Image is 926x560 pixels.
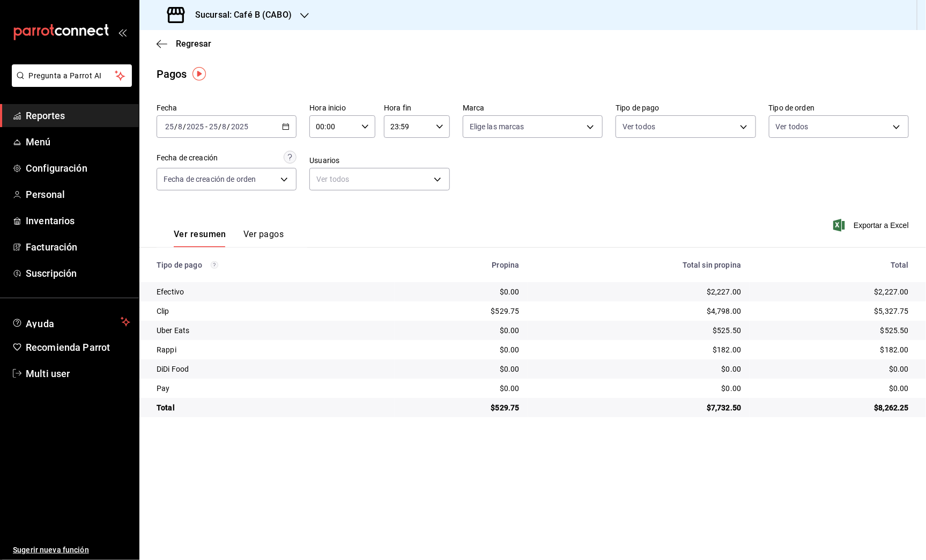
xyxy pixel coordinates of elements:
[758,261,909,269] div: Total
[8,78,132,89] a: Pregunta a Parrot AI
[205,122,208,131] span: -
[26,161,130,175] span: Configuración
[157,66,187,82] div: Pagos
[118,28,127,36] button: open_drawer_menu
[157,325,386,336] div: Uber Eats
[403,383,520,394] div: $0.00
[222,122,227,131] input: --
[157,152,218,164] div: Fecha de creación
[209,122,218,131] input: --
[309,157,449,165] label: Usuarios
[616,105,755,112] label: Tipo de pago
[12,64,132,87] button: Pregunta a Parrot AI
[157,383,386,394] div: Pay
[157,105,297,112] label: Fecha
[13,544,130,556] span: Sugerir nueva función
[26,366,130,381] span: Multi user
[26,315,116,328] span: Ayuda
[758,364,909,374] div: $0.00
[758,383,909,394] div: $0.00
[537,402,742,413] div: $7,732.50
[403,402,520,413] div: $529.75
[537,344,742,355] div: $182.00
[309,105,375,112] label: Hora inicio
[537,364,742,374] div: $0.00
[157,402,386,413] div: Total
[470,121,524,132] span: Elige las marcas
[463,105,603,112] label: Marca
[157,306,386,316] div: Clip
[243,229,284,247] button: Ver pagos
[403,325,520,336] div: $0.00
[176,39,211,49] span: Regresar
[157,344,386,355] div: Rappi
[26,135,130,149] span: Menú
[157,39,211,49] button: Regresar
[183,122,186,131] span: /
[769,105,909,112] label: Tipo de orden
[403,306,520,316] div: $529.75
[776,121,809,132] span: Ver todos
[187,9,292,21] h3: Sucursal: Café B (CABO)
[26,240,130,254] span: Facturación
[758,402,909,413] div: $8,262.25
[174,229,284,247] div: navigation tabs
[403,286,520,297] div: $0.00
[164,174,256,185] span: Fecha de creación de orden
[835,219,909,232] button: Exportar a Excel
[177,122,183,131] input: --
[623,121,655,132] span: Ver todos
[537,383,742,394] div: $0.00
[186,122,204,131] input: ----
[26,266,130,281] span: Suscripción
[403,261,520,269] div: Propina
[26,340,130,355] span: Recomienda Parrot
[174,229,226,247] button: Ver resumen
[192,67,206,80] img: Tooltip marker
[758,344,909,355] div: $182.00
[758,306,909,316] div: $5,327.75
[174,122,177,131] span: /
[537,286,742,297] div: $2,227.00
[165,122,174,131] input: --
[211,261,218,269] svg: Los pagos realizados con Pay y otras terminales son montos brutos.
[403,344,520,355] div: $0.00
[157,261,386,269] div: Tipo de pago
[758,286,909,297] div: $2,227.00
[26,108,130,123] span: Reportes
[537,261,742,269] div: Total sin propina
[26,187,130,202] span: Personal
[537,306,742,316] div: $4,798.00
[26,213,130,228] span: Inventarios
[157,286,386,297] div: Efectivo
[758,325,909,336] div: $525.50
[157,364,386,374] div: DiDi Food
[309,168,449,190] div: Ver todos
[218,122,221,131] span: /
[29,70,115,82] span: Pregunta a Parrot AI
[384,105,450,112] label: Hora fin
[403,364,520,374] div: $0.00
[227,122,231,131] span: /
[231,122,249,131] input: ----
[537,325,742,336] div: $525.50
